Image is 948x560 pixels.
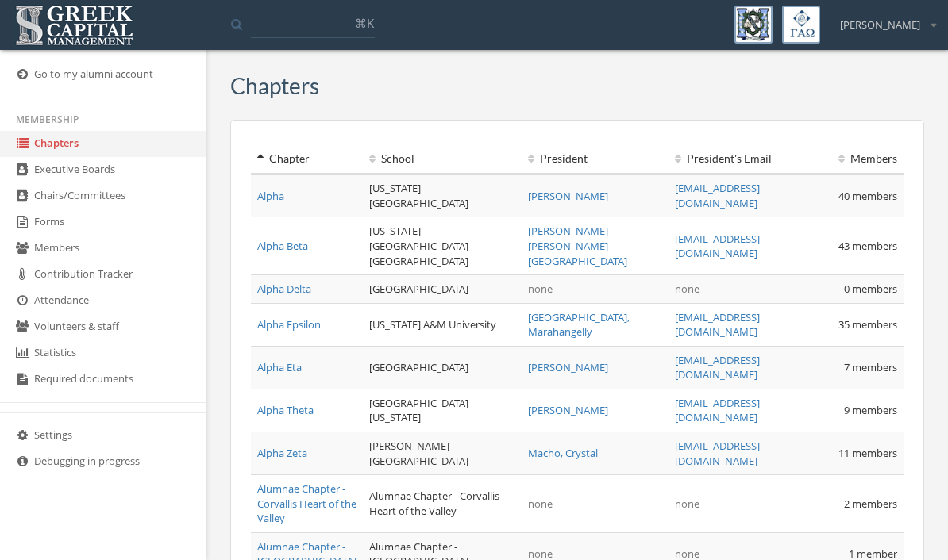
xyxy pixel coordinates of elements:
[355,15,374,31] span: ⌘K
[675,353,760,382] a: [EMAIL_ADDRESS][DOMAIN_NAME]
[528,151,662,167] div: President
[838,239,897,253] span: 43 members
[528,497,553,511] span: none
[528,282,553,296] span: none
[363,275,522,304] td: [GEOGRAPHIC_DATA]
[369,151,515,167] div: School
[528,446,598,460] a: Macho, Crystal
[840,17,920,33] span: [PERSON_NAME]
[675,181,760,210] a: [EMAIL_ADDRESS][DOMAIN_NAME]
[257,151,356,167] div: Chapter
[820,151,897,167] div: Members
[675,310,760,339] a: [EMAIL_ADDRESS][DOMAIN_NAME]
[675,282,699,296] span: none
[844,403,897,417] span: 9 members
[675,396,760,425] a: [EMAIL_ADDRESS][DOMAIN_NAME]
[528,310,630,339] a: [GEOGRAPHIC_DATA], Marahangelly
[257,189,284,203] a: Alpha
[257,446,307,460] a: Alpha Zeta
[257,403,314,417] a: Alpha Theta
[230,74,319,98] h3: Chapters
[363,389,522,432] td: [GEOGRAPHIC_DATA][US_STATE]
[363,303,522,346] td: [US_STATE] A&M University
[363,174,522,217] td: [US_STATE][GEOGRAPHIC_DATA]
[528,189,608,203] a: [PERSON_NAME]
[528,403,608,417] a: [PERSON_NAME]
[844,360,897,374] span: 7 members
[675,232,760,261] a: [EMAIL_ADDRESS][DOMAIN_NAME]
[830,6,936,33] div: [PERSON_NAME]
[528,224,627,267] a: [PERSON_NAME] [PERSON_NAME][GEOGRAPHIC_DATA]
[257,481,356,525] a: Alumnae Chapter - Corvallis Heart of the Valley
[363,346,522,389] td: [GEOGRAPHIC_DATA]
[363,217,522,275] td: [US_STATE][GEOGRAPHIC_DATA] [GEOGRAPHIC_DATA]
[838,189,897,203] span: 40 members
[675,439,760,468] a: [EMAIL_ADDRESS][DOMAIN_NAME]
[838,446,897,460] span: 11 members
[838,317,897,332] span: 35 members
[257,317,321,332] a: Alpha Epsilon
[257,282,311,296] a: Alpha Delta
[675,151,807,167] div: President 's Email
[363,432,522,475] td: [PERSON_NAME][GEOGRAPHIC_DATA]
[363,475,522,533] td: Alumnae Chapter - Corvallis Heart of the Valley
[675,497,699,511] span: none
[257,239,308,253] a: Alpha Beta
[844,497,897,511] span: 2 members
[257,360,302,374] a: Alpha Eta
[844,282,897,296] span: 0 members
[528,360,608,374] a: [PERSON_NAME]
